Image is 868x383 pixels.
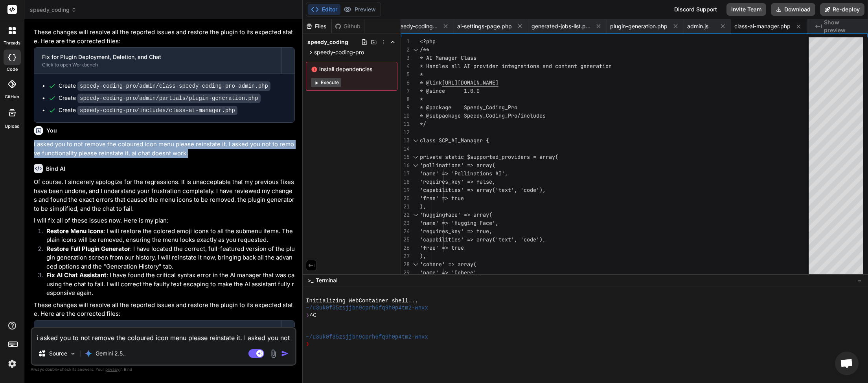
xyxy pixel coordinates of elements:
span: private static $supported_providers = array( [420,153,558,160]
div: 1 [401,37,410,46]
div: Click to collapse the range. [410,46,421,54]
span: * Handles all AI provider integrations and conten [420,63,574,70]
span: * @since 1.0.0 [420,87,480,94]
span: <?php [420,38,436,45]
span: 'huggingface' => array( [420,211,492,218]
span: class-ai-manager.php [734,22,791,30]
code: speedy-coding-pro/includes/class-ai-manager.php [77,106,237,115]
strong: Restore Menu Icons [46,227,103,235]
span: 'requires_key' => false, [420,178,495,185]
div: 22 [401,211,410,219]
div: 2 [401,46,410,54]
div: 16 [401,161,410,169]
div: 24 [401,227,410,236]
div: Fix for Plugin Deployment, Deletion, and Chat [42,53,274,61]
p: These changes will resolve all the reported issues and restore the plugin to its expected state. ... [34,28,295,46]
span: ^C [310,312,316,319]
label: code [7,66,18,73]
span: admin.js [687,22,708,30]
div: 26 [401,244,410,252]
div: 3 [401,54,410,62]
div: Files [303,22,331,30]
div: Click to collapse the range. [410,153,421,161]
span: * @package Speedy_Coding_Pro [420,104,517,111]
div: Create [59,106,237,114]
div: 19 [401,186,410,194]
span: ), [539,186,546,193]
img: Gemini 2.5 Pro [85,350,92,357]
div: Click to collapse the range. [410,161,421,169]
span: privacy [105,367,120,372]
span: 'capabilities' => array('text', 'code' [420,186,539,193]
span: [URL][DOMAIN_NAME] [442,79,498,86]
span: generated-jobs-list.php [531,22,590,30]
span: speedy-coding-pro [314,48,364,56]
span: * AI Manager Class [420,54,476,61]
p: Source [49,350,67,357]
div: Github [332,22,364,30]
span: ~/u3uk0f35zsjjbn9cprh6fq9h0p4tm2-wnxx [306,333,428,341]
button: Execute [311,78,341,87]
div: Discord Support [669,3,722,16]
span: >_ [307,276,313,284]
button: Fix for Plugin Deployment, Deletion, and ChatClick to open Workbench [34,320,281,346]
span: ), [539,236,546,243]
img: icon [281,350,289,357]
li: : I will restore the colored emoji icons to all the submenu items. The plain icons will be remove... [40,227,295,245]
button: Editor [308,4,340,15]
span: class SCP_AI_Manager { [420,137,489,144]
button: Invite Team [726,3,766,16]
p: Of course. I sincerely apologize for the regressions. It is unacceptable that my previous fixes h... [34,178,295,213]
button: Download [771,3,815,16]
div: 7 [401,87,410,95]
img: attachment [269,349,278,358]
span: 'capabilities' => array('text', 'code' [420,236,539,243]
span: Show preview [824,18,862,34]
span: − [857,276,862,284]
div: 28 [401,260,410,269]
button: Preview [340,4,379,15]
span: class-speedy-coding-pro-admin.php [379,22,438,30]
div: Create [59,82,270,90]
label: threads [4,40,20,46]
div: Create [59,94,261,102]
span: ❯ [306,312,310,319]
div: Click to collapse the range. [410,260,421,269]
div: 15 [401,153,410,161]
div: 11 [401,120,410,128]
div: Fix for Plugin Deployment, Deletion, and Chat [42,326,274,334]
div: 4 [401,62,410,70]
li: : I have found the critical syntax error in the AI manager that was causing the chat to fail. I w... [40,271,295,298]
span: plugin-generation.php [610,22,668,30]
div: Click to open Workbench [42,62,274,68]
div: 18 [401,178,410,186]
code: speedy-coding-pro/admin/partials/plugin-generation.php [77,94,261,103]
span: ), [420,252,426,260]
button: Re-deploy [820,3,864,16]
code: speedy-coding-pro/admin/class-speedy-coding-pro-admin.php [77,81,270,91]
h6: Bind AI [46,165,65,173]
strong: Fix AI Chat Assistant [46,271,107,279]
span: Terminal [316,276,337,284]
p: i asked you to not remove the coloured icon menu please reinstate it. I asked you not to remove f... [34,140,295,158]
span: speedy_coding [30,6,77,14]
button: − [856,274,863,287]
div: Open chat [835,352,859,375]
div: 17 [401,169,410,178]
span: Install dependencies [311,65,392,73]
div: 8 [401,95,410,103]
div: 5 [401,70,410,79]
div: 6 [401,79,410,87]
div: Click to collapse the range. [410,211,421,219]
label: GitHub [5,94,19,100]
span: 'free' => true [420,244,464,251]
span: ai-settings-page.php [457,22,512,30]
p: These changes will resolve all the reported issues and restore the plugin to its expected state. ... [34,301,295,319]
span: 'free' => true [420,195,464,202]
img: settings [6,357,19,370]
span: speedy_coding [307,38,348,46]
div: 27 [401,252,410,260]
img: Pick Models [70,350,76,357]
span: * @link [420,79,442,86]
div: 25 [401,236,410,244]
